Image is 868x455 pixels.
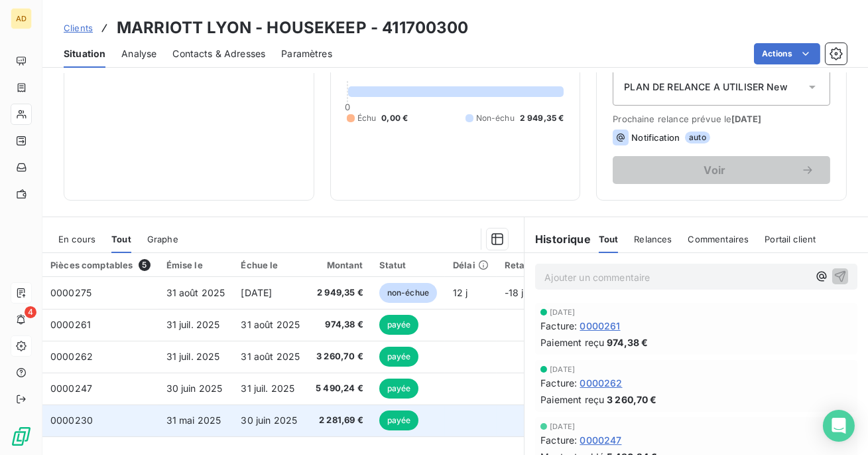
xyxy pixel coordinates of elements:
span: [DATE] [550,365,575,373]
span: 0000261 [50,319,91,330]
span: Paiement reçu [540,335,604,349]
div: AD [11,8,32,29]
span: [DATE] [550,308,575,316]
span: [DATE] [241,287,272,298]
span: Situation [64,47,105,60]
span: Facture : [540,433,577,447]
span: 31 juil. 2025 [241,383,294,394]
span: Paiement reçu [540,393,604,407]
span: 30 juin 2025 [166,383,223,394]
span: 0000261 [580,319,620,333]
span: Prochaine relance prévue le [613,114,830,124]
span: payée [379,347,419,367]
span: Paramètres [281,47,332,60]
span: En cours [58,234,95,244]
span: 31 juil. 2025 [166,351,220,362]
div: Pièces comptables [50,259,151,271]
span: Facture : [540,376,577,390]
span: -18 j [505,287,524,298]
span: 31 juil. 2025 [166,319,220,330]
span: 3 260,70 € [607,393,657,407]
span: Notification [631,132,680,143]
span: 2 949,35 € [520,112,564,124]
div: Délai [453,260,489,270]
span: Voir [629,165,801,175]
span: 0000262 [580,376,622,390]
span: 31 mai 2025 [166,414,221,426]
span: 0000262 [50,351,93,362]
span: 5 [139,259,151,271]
span: Non-échu [476,112,515,124]
span: PLAN DE RELANCE A UTILISER New [624,80,788,94]
span: 0000247 [580,433,621,447]
span: [DATE] [731,114,761,124]
h3: MARRIOTT LYON - HOUSEKEEP - 411700300 [117,16,469,40]
span: 974,38 € [316,318,363,331]
span: Graphe [147,234,178,244]
span: 31 août 2025 [241,351,300,362]
span: Échu [357,112,377,124]
span: payée [379,379,419,399]
span: 0000247 [50,383,92,394]
div: Retard [505,260,547,270]
span: Portail client [765,234,816,244]
span: 2 281,69 € [316,414,363,427]
img: Logo LeanPay [11,426,32,447]
span: Clients [64,23,93,33]
div: Émise le [166,260,225,270]
span: Commentaires [688,234,749,244]
div: Open Intercom Messenger [823,410,855,442]
span: Relances [634,234,672,244]
span: Tout [599,234,619,244]
div: Échue le [241,260,300,270]
span: payée [379,315,419,335]
span: 0000230 [50,414,93,426]
span: 12 j [453,287,468,298]
span: Tout [111,234,131,244]
span: 0 [345,102,350,112]
span: Contacts & Adresses [172,47,265,60]
div: Montant [316,260,363,270]
button: Actions [754,43,820,64]
span: 2 949,35 € [316,286,363,300]
span: Facture : [540,319,577,333]
span: 974,38 € [607,335,648,349]
span: auto [685,132,710,143]
span: 0,00 € [381,112,408,124]
span: 30 juin 2025 [241,414,297,426]
span: 4 [25,306,36,318]
span: [DATE] [550,422,575,430]
h6: Historique [525,231,591,247]
span: 31 août 2025 [166,287,225,298]
span: non-échue [379,283,437,303]
span: 3 260,70 € [316,350,363,363]
button: Voir [613,156,830,184]
span: 31 août 2025 [241,319,300,330]
span: 0000275 [50,287,92,298]
span: Analyse [121,47,156,60]
span: payée [379,410,419,430]
a: Clients [64,21,93,35]
div: Statut [379,260,437,270]
span: 5 490,24 € [316,382,363,395]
